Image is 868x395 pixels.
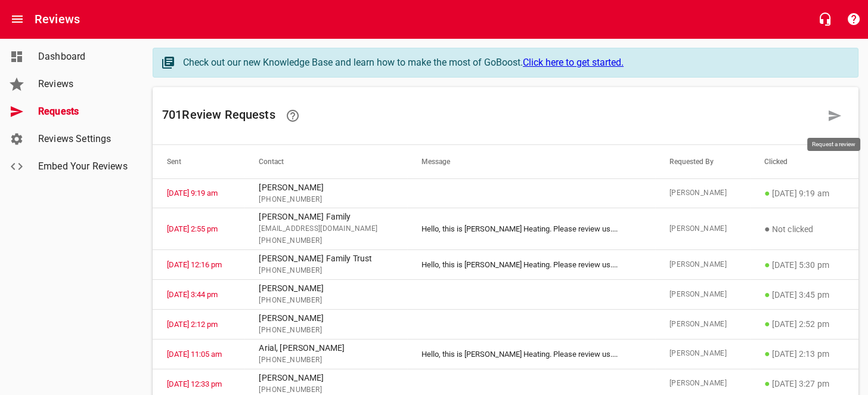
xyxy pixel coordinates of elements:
span: [PHONE_NUMBER] [259,194,393,206]
div: Check out our new Knowledge Base and learn how to make the most of GoBoost. [183,55,846,70]
th: Requested By [655,145,750,178]
button: Open drawer [3,5,32,33]
p: [PERSON_NAME] [259,312,393,325]
span: ● [764,378,770,389]
a: Learn how requesting reviews can improve your online presence [278,101,307,130]
span: ● [764,259,770,270]
td: Hello, this is [PERSON_NAME] Heating. Please review us. ... [407,339,655,369]
span: [PHONE_NUMBER] [259,295,393,307]
span: [PHONE_NUMBER] [259,325,393,337]
h6: 701 Review Request s [162,101,820,130]
p: [PERSON_NAME] [259,282,393,295]
p: [DATE] 5:30 pm [764,258,844,272]
span: ● [764,223,770,234]
span: ● [764,318,770,329]
h6: Reviews [35,10,80,29]
th: Message [407,145,655,178]
p: Not clicked [764,222,844,236]
button: Support Portal [839,5,868,33]
span: [PHONE_NUMBER] [259,235,393,247]
p: [PERSON_NAME] Family Trust [259,252,393,265]
a: [DATE] 11:05 am [167,350,222,359]
span: Reviews Settings [38,132,129,146]
th: Sent [153,145,244,178]
span: ● [764,348,770,359]
span: Embed Your Reviews [38,159,129,174]
span: Requests [38,104,129,119]
span: [PERSON_NAME] [669,223,736,235]
span: [PERSON_NAME] [669,378,736,390]
span: [PERSON_NAME] [669,187,736,199]
p: [PERSON_NAME] Family [259,211,393,223]
span: [PERSON_NAME] [669,259,736,271]
a: [DATE] 12:16 pm [167,260,222,269]
span: [PERSON_NAME] [669,319,736,331]
a: [DATE] 3:44 pm [167,290,218,299]
p: Arial, [PERSON_NAME] [259,342,393,354]
span: [PERSON_NAME] [669,289,736,301]
a: [DATE] 2:55 pm [167,224,218,233]
th: Contact [244,145,407,178]
span: [PERSON_NAME] [669,348,736,360]
a: [DATE] 2:12 pm [167,320,218,329]
p: [DATE] 9:19 am [764,186,844,200]
span: Dashboard [38,50,129,64]
button: Live Chat [811,5,839,33]
p: [DATE] 3:45 pm [764,288,844,302]
a: [DATE] 9:19 am [167,189,218,197]
span: [PHONE_NUMBER] [259,265,393,277]
span: Reviews [38,77,129,91]
span: [EMAIL_ADDRESS][DOMAIN_NAME] [259,223,393,235]
span: [PHONE_NUMBER] [259,354,393,366]
p: [PERSON_NAME] [259,372,393,384]
span: ● [764,289,770,300]
p: [DATE] 3:27 pm [764,377,844,391]
a: Click here to get started. [523,57,624,68]
span: ● [764,187,770,199]
p: [PERSON_NAME] [259,181,393,194]
th: Clicked [750,145,858,178]
a: [DATE] 12:33 pm [167,379,222,388]
p: [DATE] 2:52 pm [764,317,844,331]
p: [DATE] 2:13 pm [764,347,844,361]
td: Hello, this is [PERSON_NAME] Heating. Please review us. ... [407,250,655,280]
td: Hello, this is [PERSON_NAME] Heating. Please review us. ... [407,208,655,250]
